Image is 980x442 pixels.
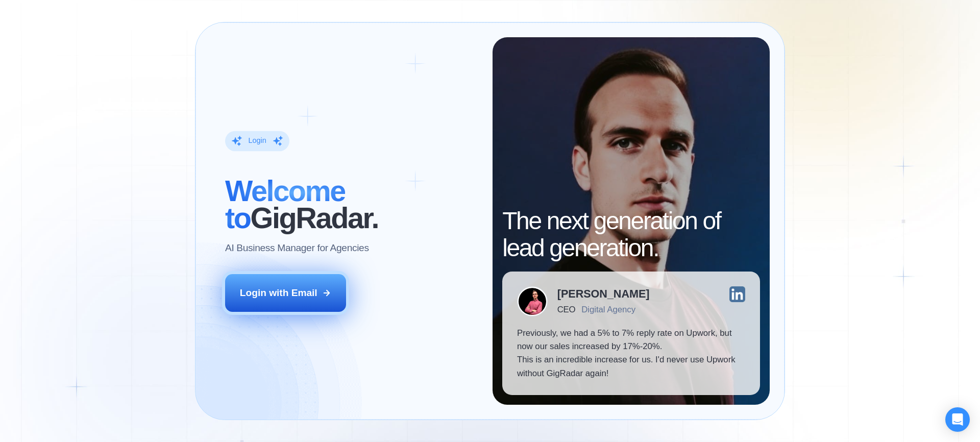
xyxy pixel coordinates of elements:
[225,274,347,312] button: Login with Email
[557,288,650,300] div: [PERSON_NAME]
[225,178,478,232] h2: ‍ GigRadar.
[945,407,970,432] div: Open Intercom Messenger
[248,136,266,145] div: Login
[517,327,745,381] p: Previously, we had a 5% to 7% reply rate on Upwork, but now our sales increased by 17%-20%. This ...
[581,305,635,314] div: Digital Agency
[225,175,345,235] span: Welcome to
[557,305,575,314] div: CEO
[225,241,369,255] p: AI Business Manager for Agencies
[502,208,760,262] h2: The next generation of lead generation.
[240,286,317,300] div: Login with Email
